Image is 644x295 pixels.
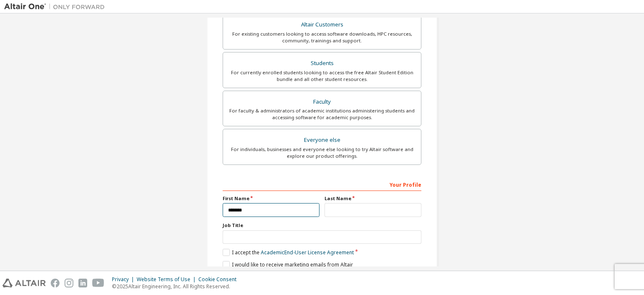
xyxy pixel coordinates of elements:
div: Cookie Consent [198,276,241,283]
div: For existing customers looking to access software downloads, HPC resources, community, trainings ... [228,31,416,44]
label: I would like to receive marketing emails from Altair [223,261,353,268]
div: Your Profile [223,178,421,191]
div: For individuals, businesses and everyone else looking to try Altair software and explore our prod... [228,146,416,159]
div: Altair Customers [228,19,416,31]
div: Privacy [112,276,137,283]
img: Altair One [4,3,109,11]
div: Students [228,57,416,69]
img: youtube.svg [92,279,104,287]
label: Job Title [223,222,421,229]
div: Everyone else [228,134,416,146]
img: instagram.svg [65,279,73,287]
label: Last Name [325,195,421,202]
div: For currently enrolled students looking to access the free Altair Student Edition bundle and all ... [228,69,416,83]
img: altair_logo.svg [3,279,46,287]
p: © 2025 Altair Engineering, Inc. All Rights Reserved. [112,283,241,290]
div: Faculty [228,96,416,108]
label: I accept the [223,249,354,256]
label: First Name [223,195,319,202]
img: linkedin.svg [78,279,87,287]
div: Website Terms of Use [137,276,198,283]
div: For faculty & administrators of academic institutions administering students and accessing softwa... [228,107,416,121]
a: Academic End-User License Agreement [261,249,354,256]
img: facebook.svg [51,279,60,287]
